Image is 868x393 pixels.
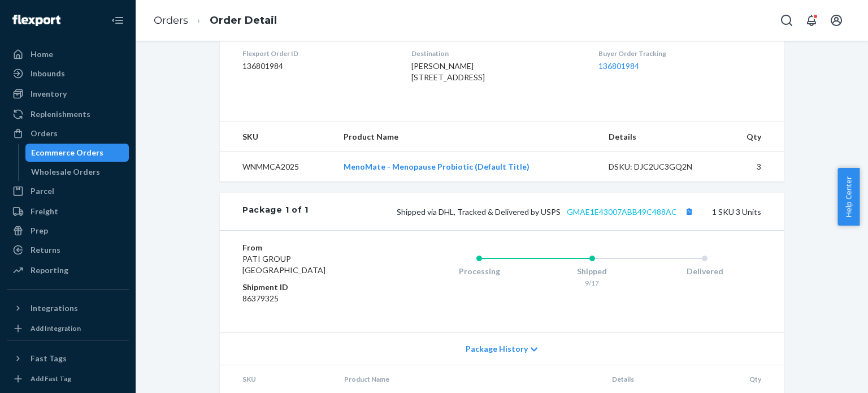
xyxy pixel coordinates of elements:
a: Returns [7,241,129,259]
a: Orders [154,14,188,27]
a: Inbounds [7,64,129,83]
td: 3 [723,152,784,182]
dt: Flexport Order ID [242,49,393,58]
div: Add Fast Tag [31,374,71,383]
div: Orders [31,128,58,139]
div: Add Integration [31,323,81,333]
a: Orders [7,124,129,142]
dt: Buyer Order Tracking [598,49,761,58]
button: Close Navigation [106,9,129,32]
td: WNMMCA2025 [220,152,335,182]
div: Ecommerce Orders [31,147,103,158]
a: MenoMate - Menopause Probiotic (Default Title) [344,162,530,171]
div: Home [31,49,53,60]
ol: breadcrumbs [145,4,286,37]
dt: Shipment ID [242,282,377,293]
div: Delivered [648,266,761,277]
th: Details [600,122,724,152]
div: Parcel [31,185,54,197]
dt: Destination [411,49,580,58]
div: Returns [31,244,60,256]
div: Replenishments [31,109,90,120]
button: Open account menu [825,9,848,32]
div: DSKU: DJC2UC3GQ2N [609,161,715,172]
div: Processing [423,266,536,277]
a: Ecommerce Orders [25,144,129,162]
div: Shipped [536,266,649,277]
a: Reporting [7,261,129,279]
div: 1 SKU 3 Units [309,204,761,219]
div: Inbounds [31,68,65,79]
div: Package 1 of 1 [242,204,309,219]
dd: 86379325 [242,293,377,304]
span: Package History [466,343,528,355]
div: Reporting [31,265,68,276]
a: Add Fast Tag [7,372,129,386]
dt: From [242,242,377,253]
div: Inventory [31,88,67,100]
button: Copy tracking number [682,204,696,219]
a: Order Detail [210,14,277,27]
div: Integrations [31,303,78,314]
div: Freight [31,206,58,217]
button: Integrations [7,299,129,317]
div: Fast Tags [31,353,67,364]
div: Wholesale Orders [31,166,100,178]
img: Flexport logo [12,15,60,26]
button: Open notifications [800,9,823,32]
div: 9/17 [536,278,649,288]
a: Add Integration [7,322,129,335]
a: Freight [7,202,129,221]
span: [PERSON_NAME] [STREET_ADDRESS] [411,61,485,82]
a: Parcel [7,182,129,200]
a: Inventory [7,85,129,103]
span: Shipped via DHL, Tracked & Delivered by USPS [397,207,696,217]
button: Fast Tags [7,349,129,368]
a: Prep [7,222,129,240]
th: Product Name [335,122,600,152]
a: Home [7,45,129,63]
button: Open Search Box [775,9,798,32]
span: PATI GROUP [GEOGRAPHIC_DATA] [242,254,325,275]
dd: 136801984 [242,61,393,72]
div: Prep [31,225,48,236]
a: 136801984 [598,61,639,71]
a: Wholesale Orders [25,163,129,181]
a: GMAE1E43007ABB49C488AC [567,207,677,217]
a: Replenishments [7,105,129,123]
button: Help Center [837,168,860,226]
th: Qty [723,122,784,152]
th: SKU [220,122,335,152]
